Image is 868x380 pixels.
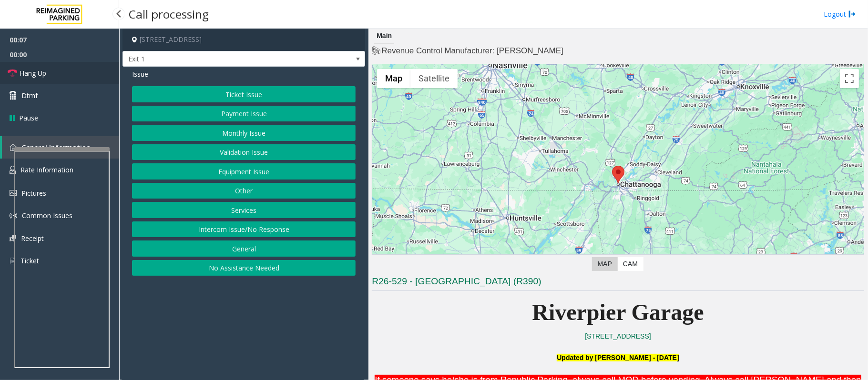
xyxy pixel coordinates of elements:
[132,183,356,199] button: Other
[124,2,214,26] h3: Call processing
[132,69,148,79] span: Issue
[374,29,394,44] div: Main
[585,332,651,340] a: [STREET_ADDRESS]
[410,69,458,88] button: Show satellite imagery
[10,166,16,174] img: 'icon'
[132,163,356,180] button: Equipment Issue
[132,202,356,218] button: Services
[592,257,618,271] label: Map
[132,221,356,238] button: Intercom Issue/No Response
[372,275,864,291] h3: R26-529 - [GEOGRAPHIC_DATA] (R390)
[532,300,704,325] span: Riverpier Garage
[848,9,856,19] img: logout
[2,136,119,159] a: General Information
[19,113,38,123] span: Pause
[824,9,856,19] a: Logout
[132,260,356,276] button: No Assistance Needed
[840,69,859,88] button: Toggle fullscreen view
[612,166,624,183] div: 201 East Aquarium Way, Chattanooga, TN
[10,190,17,196] img: 'icon'
[132,106,356,122] button: Payment Issue
[21,143,91,152] span: General Information
[557,354,679,361] font: Updated by [PERSON_NAME] - [DATE]
[377,69,410,88] button: Show street map
[10,235,16,241] img: 'icon'
[132,240,356,257] button: General
[21,90,38,100] span: Dtmf
[123,29,365,51] h4: [STREET_ADDRESS]
[10,144,17,151] img: 'icon'
[132,86,356,102] button: Ticket Issue
[123,51,317,67] span: Exit 1
[10,212,17,220] img: 'icon'
[10,257,16,265] img: 'icon'
[132,144,356,160] button: Validation Issue
[617,257,643,271] label: CAM
[132,125,356,141] button: Monthly Issue
[372,45,864,57] h4: Revenue Control Manufacturer: [PERSON_NAME]
[20,68,46,78] span: Hang Up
